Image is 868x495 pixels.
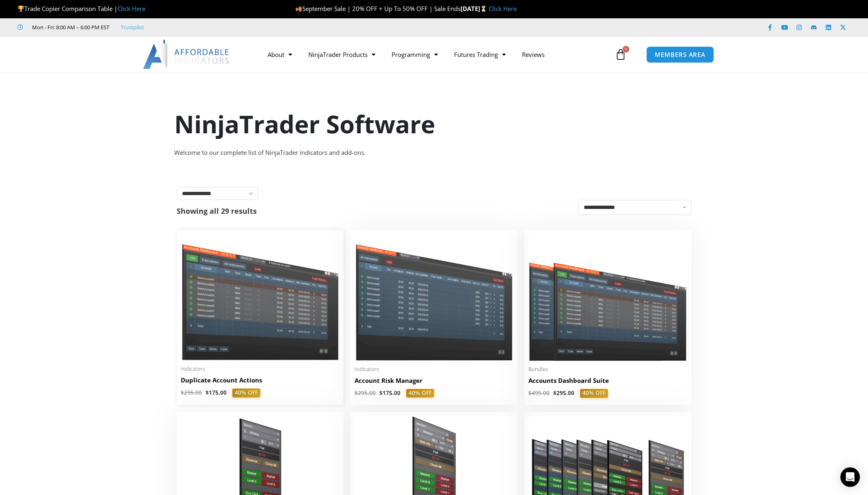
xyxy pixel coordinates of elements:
span: $ [528,389,532,397]
a: Click Here [117,4,145,13]
span: 0 [623,46,629,52]
a: Click Here [489,4,517,13]
a: Reviews [514,45,553,64]
p: Showing all 29 results [177,207,257,215]
img: 🏆 [18,6,24,12]
a: Account Risk Manager [355,376,513,389]
span: Bundles [528,366,687,373]
bdi: 175.00 [206,389,227,396]
img: ⏳ [481,6,487,12]
bdi: 175.00 [379,389,400,397]
span: 40% OFF [580,389,608,398]
bdi: 295.00 [181,389,202,396]
select: Shop order [578,200,691,215]
span: Trade Copier Comparison Table | [17,4,145,13]
strong: [DATE] [461,4,489,13]
bdi: 495.00 [528,389,550,397]
a: Duplicate Account Actions [181,376,340,389]
span: September Sale | 20% OFF + Up To 50% OFF | Sale Ends [295,4,461,13]
bdi: 295.00 [355,389,376,397]
img: LogoAI | Affordable Indicators – NinjaTrader [143,40,230,69]
h2: Accounts Dashboard Suite [528,376,687,385]
bdi: 295.00 [553,389,574,397]
h2: Account Risk Manager [355,376,513,385]
img: Duplicate Account Actions [181,234,340,360]
span: 40% OFF [406,389,434,398]
a: About [260,45,300,64]
h1: NinjaTrader Software [174,107,694,141]
img: Accounts Dashboard Suite [528,234,687,361]
span: $ [379,389,383,397]
span: $ [553,389,556,397]
h2: Duplicate Account Actions [181,376,340,384]
a: Programming [383,45,446,64]
img: 🍂 [296,6,302,12]
div: Open Intercom Messenger [840,467,860,487]
a: Trustpilot [121,22,144,32]
span: 40% OFF [232,389,260,397]
a: 0 [603,43,639,66]
span: Indicators [355,366,513,373]
span: $ [206,389,209,396]
span: Mon - Fri: 8:00 AM – 6:00 PM EST [30,22,109,32]
div: Welcome to our complete list of NinjaTrader indicators and add-ons. [174,147,694,158]
span: Indicators [181,365,340,372]
span: MEMBERS AREA [655,52,706,58]
a: NinjaTrader Products [300,45,383,64]
a: Accounts Dashboard Suite [528,376,687,389]
span: $ [355,389,358,397]
span: $ [181,389,184,396]
a: MEMBERS AREA [646,46,714,63]
nav: Menu [260,45,613,64]
img: Account Risk Manager [355,234,513,360]
a: Futures Trading [446,45,514,64]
